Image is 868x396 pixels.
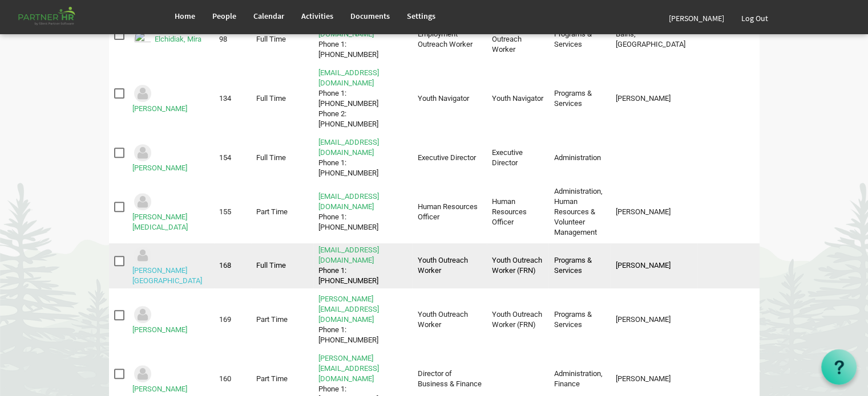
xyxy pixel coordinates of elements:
a: Log Out [733,2,777,34]
td: checkbox [109,243,128,289]
td: Youth Outreach Worker (FRN) column header Job Title [487,292,549,348]
td: Osborne, Owain is template cell column header Full Name [127,292,214,348]
td: Programs & Services column header Departments [548,292,611,348]
td: checkbox [109,184,128,240]
td: column header Tags [697,17,760,62]
td: Part Time column header Personnel Type [251,292,313,348]
td: Mills, Emmalee is template cell column header Full Name [127,243,214,289]
img: Could not locate image [132,245,153,266]
td: Employment Outreach Worker column header Position [412,17,486,62]
td: Elchidiak, Mira is template cell column header Full Name [127,17,214,62]
span: Activities [301,11,333,21]
td: Youth Navigator column header Position [412,66,486,132]
a: [PERSON_NAME][EMAIL_ADDRESS][DOMAIN_NAME] [318,354,379,383]
td: Garcia, Mylene column header Supervisor [611,184,697,240]
td: column header Tags [697,184,760,240]
td: Bains, Anchilla column header Supervisor [611,17,697,62]
td: emmaleem@theopendoors.caPhone 1: 780-679-7616 is template cell column header Contact Info [313,243,413,289]
td: column header Tags [697,243,760,289]
a: [PERSON_NAME][EMAIL_ADDRESS][DOMAIN_NAME] [318,295,379,324]
td: 155 column header ID [214,184,251,240]
span: Home [175,11,195,21]
td: column header Tags [697,66,760,132]
img: Could not locate image [132,142,153,163]
a: [PERSON_NAME] [132,325,187,334]
td: Programs & Services column header Departments [548,17,611,62]
td: checkbox [109,292,128,348]
span: People [212,11,236,21]
td: rebeccafm@theopendoors.caPhone 1: 780-679-6803 ext112Phone 2: 780-781-8380 is template cell colum... [313,66,413,132]
td: checkbox [109,135,128,181]
span: Calendar [253,11,284,21]
td: Youth Outreach Worker (FRN) column header Job Title [487,243,549,289]
td: checkbox [109,17,128,62]
td: Administration, Human Resources & Volunteer Management column header Departments [548,184,611,240]
td: Programs & Services column header Departments [548,243,611,289]
td: Employment Outreach Worker column header Job Title [487,17,549,62]
a: [PERSON_NAME] [132,104,187,113]
img: Could not locate image [132,364,153,384]
td: Executive Director column header Position [412,135,486,181]
a: [EMAIL_ADDRESS][DOMAIN_NAME] [318,68,379,87]
td: Youth Outreach Worker column header Position [412,292,486,348]
a: Elchidiak, Mira [155,35,201,43]
td: mirae@theopendoors.caPhone 1: 780-679-6803 is template cell column header Contact Info [313,17,413,62]
td: Garcia, Mylene column header Supervisor [611,243,697,289]
td: Administration column header Departments [548,135,611,181]
td: column header Tags [697,135,760,181]
td: Full Time column header Personnel Type [251,243,313,289]
a: [PERSON_NAME] [132,164,187,172]
span: Settings [407,11,435,21]
td: Garcia, Mylene column header Supervisor [611,292,697,348]
td: Human Resources Officer column header Position [412,184,486,240]
td: milig@theopendoors.caPhone 1: 780-781-6803 is template cell column header Contact Info [313,184,413,240]
td: 168 column header ID [214,243,251,289]
td: 154 column header ID [214,135,251,181]
td: Garcia, Mylene is template cell column header Full Name [127,135,214,181]
td: Human Resources Officer column header Job Title [487,184,549,240]
a: [EMAIL_ADDRESS][DOMAIN_NAME] [318,246,379,264]
img: Could not locate image [132,304,153,325]
td: Youth Navigator column header Job Title [487,66,549,132]
img: Emp-db86dcfa-a4b5-423b-9310-dea251513417.png [132,29,153,50]
span: Documents [350,11,390,21]
img: Could not locate image [132,191,153,212]
td: column header Supervisor [611,135,697,181]
a: [PERSON_NAME] [660,2,733,34]
td: checkbox [109,66,128,132]
a: [PERSON_NAME] [132,385,187,393]
td: Programs & Services column header Departments [548,66,611,132]
td: Full Time column header Personnel Type [251,135,313,181]
td: Youth Outreach Worker column header Position [412,243,486,289]
td: Executive Director column header Job Title [487,135,549,181]
td: 169 column header ID [214,292,251,348]
td: myleneg@theopendoors.caPhone 1: 780-679-6803 is template cell column header Contact Info [313,135,413,181]
td: Gawde, Mili is template cell column header Full Name [127,184,214,240]
td: Cardinal, Amy column header Supervisor [611,66,697,132]
a: [PERSON_NAME][GEOGRAPHIC_DATA] [132,266,202,285]
a: [EMAIL_ADDRESS][DOMAIN_NAME] [318,138,379,157]
td: Full Time column header Personnel Type [251,66,313,132]
td: 134 column header ID [214,66,251,132]
td: owaino@theopendoors.caPhone 1: 780-781-6315 is template cell column header Contact Info [313,292,413,348]
img: Could not locate image [132,83,153,104]
a: [EMAIL_ADDRESS][DOMAIN_NAME] [318,192,379,211]
td: Fisher-Marks, Rebecca is template cell column header Full Name [127,66,214,132]
td: Full Time column header Personnel Type [251,17,313,62]
td: column header Tags [697,292,760,348]
a: [PERSON_NAME][MEDICAL_DATA] [132,213,188,231]
td: Part Time column header Personnel Type [251,184,313,240]
td: 98 column header ID [214,17,251,62]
